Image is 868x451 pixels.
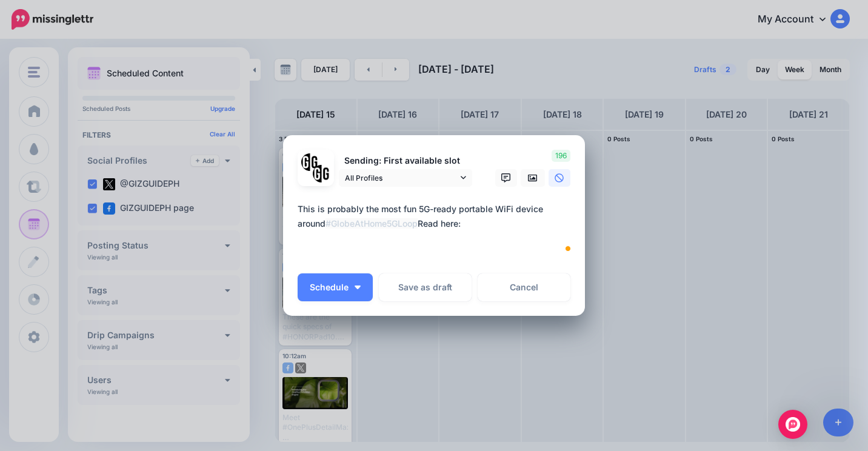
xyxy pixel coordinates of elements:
[778,410,807,439] div: Open Intercom Messenger
[552,150,570,162] span: 196
[298,202,576,231] div: This is probably the most fun 5G-ready portable WiFi device around Read here:
[355,286,361,289] img: arrow-down-white.png
[339,169,472,187] a: All Profiles
[478,273,570,301] a: Cancel
[298,273,373,301] button: Schedule
[298,202,576,260] textarea: To enrich screen reader interactions, please activate Accessibility in Grammarly extension settings
[313,165,330,182] img: JT5sWCfR-79925.png
[339,154,472,168] p: Sending: First available slot
[379,273,472,301] button: Save as draft
[310,283,349,292] span: Schedule
[345,172,458,184] span: All Profiles
[301,153,319,171] img: 353459792_649996473822713_4483302954317148903_n-bsa138318.png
